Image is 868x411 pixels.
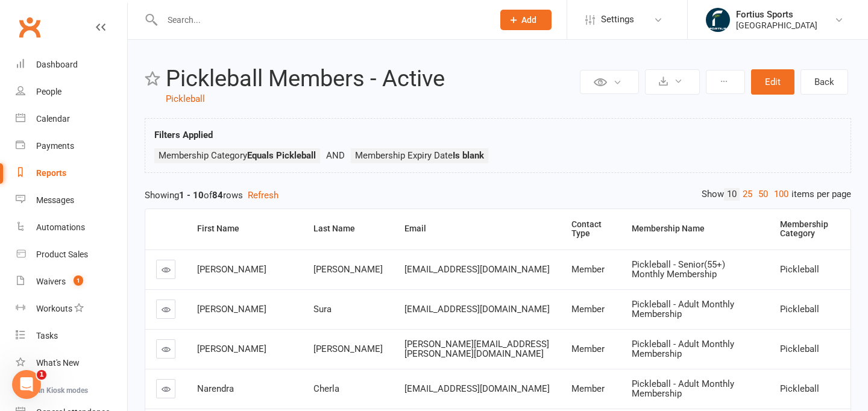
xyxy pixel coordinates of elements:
[197,383,234,394] span: Narendra
[248,188,278,202] button: Refresh
[197,344,266,354] span: [PERSON_NAME]
[197,264,266,275] span: [PERSON_NAME]
[197,304,266,315] span: [PERSON_NAME]
[571,304,605,315] span: Member
[313,383,339,394] span: Cherla
[780,383,819,394] span: Pickleball
[16,187,127,214] a: Messages
[500,10,552,30] button: Add
[36,358,80,368] div: What's New
[36,249,88,259] div: Product Sales
[37,370,46,380] span: 1
[571,344,605,354] span: Member
[36,87,61,96] div: People
[166,66,577,92] h2: Pickleball Members - Active
[16,133,127,160] a: Payments
[16,78,127,105] a: People
[179,190,204,201] strong: 1 - 10
[632,339,734,360] span: Pickleball - Adult Monthly Membership
[36,141,74,151] div: Payments
[404,339,549,360] span: [PERSON_NAME][EMAIL_ADDRESS][PERSON_NAME][DOMAIN_NAME]
[736,20,817,31] div: [GEOGRAPHIC_DATA]
[16,268,127,295] a: Waivers 1
[571,383,605,394] span: Member
[16,105,127,133] a: Calendar
[36,168,66,178] div: Reports
[313,304,332,315] span: Sura
[159,11,485,28] input: Search...
[632,378,734,400] span: Pickleball - Adult Monthly Membership
[313,344,383,354] span: [PERSON_NAME]
[706,8,730,32] img: thumb_image1743802567.png
[16,160,127,187] a: Reports
[571,264,605,275] span: Member
[724,188,740,201] a: 10
[404,224,551,233] div: Email
[771,188,791,201] a: 100
[36,60,78,69] div: Dashboard
[601,6,634,33] span: Settings
[166,93,205,104] a: Pickleball
[36,331,58,340] div: Tasks
[36,222,85,232] div: Automations
[740,188,755,201] a: 25
[197,224,293,233] div: First Name
[36,114,70,124] div: Calendar
[145,188,851,202] div: Showing of rows
[12,370,41,399] iframe: Intercom live chat
[702,188,851,201] div: Show items per page
[16,322,127,350] a: Tasks
[521,15,536,25] span: Add
[780,304,819,315] span: Pickleball
[74,275,83,286] span: 1
[453,150,484,161] strong: Is blank
[159,150,316,161] span: Membership Category
[632,259,725,280] span: Pickleball - Senior(55+) Monthly Membership
[16,214,127,241] a: Automations
[16,51,127,78] a: Dashboard
[404,383,550,394] span: [EMAIL_ADDRESS][DOMAIN_NAME]
[14,12,45,42] a: Clubworx
[632,299,734,320] span: Pickleball - Adult Monthly Membership
[16,350,127,377] a: What's New
[780,264,819,275] span: Pickleball
[736,9,817,20] div: Fortius Sports
[16,241,127,268] a: Product Sales
[313,264,383,275] span: [PERSON_NAME]
[16,295,127,322] a: Workouts
[212,190,223,201] strong: 84
[755,188,771,201] a: 50
[313,224,384,233] div: Last Name
[780,220,841,239] div: Membership Category
[36,277,66,286] div: Waivers
[154,130,213,140] strong: Filters Applied
[355,150,484,161] span: Membership Expiry Date
[247,150,316,161] strong: Equals Pickleball
[36,195,74,205] div: Messages
[800,69,848,95] a: Back
[404,264,550,275] span: [EMAIL_ADDRESS][DOMAIN_NAME]
[571,220,611,239] div: Contact Type
[780,344,819,354] span: Pickleball
[36,304,72,313] div: Workouts
[404,304,550,315] span: [EMAIL_ADDRESS][DOMAIN_NAME]
[632,224,759,233] div: Membership Name
[751,69,794,95] button: Edit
